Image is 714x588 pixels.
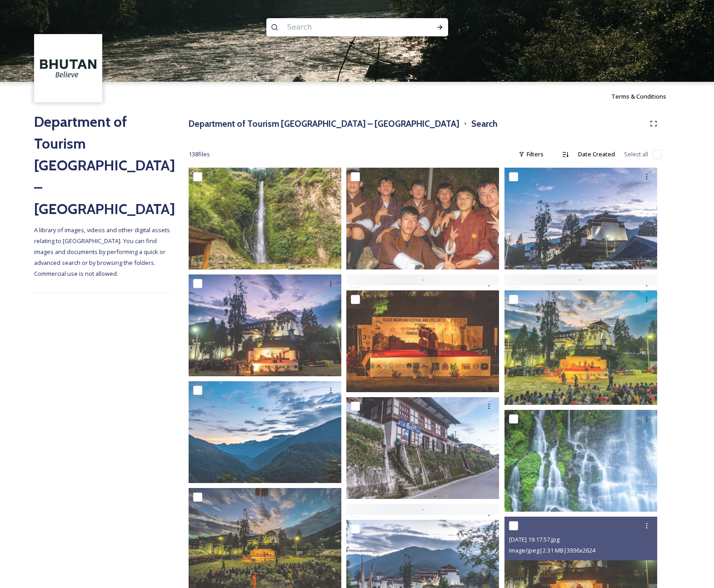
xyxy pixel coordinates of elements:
h3: Search [471,117,497,130]
img: 2022-10-01 18.15.29.jpg [504,410,657,512]
a: Terms & Conditions [611,91,680,102]
input: Search [283,17,407,37]
div: Filters [514,145,548,163]
span: A library of images, videos and other digital assets relating to [GEOGRAPHIC_DATA]. You can find ... [34,226,171,278]
img: 2022-10-01 18.59.07.jpg [346,397,499,499]
span: image/jpeg | 2.31 MB | 3936 x 2624 [509,546,595,554]
img: 2022-10-01 19.08.47.jpg [189,274,341,376]
img: 2022-10-01 19.04.44.jpg [504,168,657,269]
img: BT_Logo_BB_Lockup_CMYK_High%2520Res.jpg [35,35,101,101]
img: 2022-10-01 18.38.58.jpg [189,168,341,269]
span: [DATE] 19.17.57.jpg [509,535,559,543]
h3: Department of Tourism [GEOGRAPHIC_DATA] – [GEOGRAPHIC_DATA] [189,117,459,130]
img: 2022-10-01 19.30.38.jpg [346,168,499,269]
span: 138 file s [189,150,210,159]
img: 2022-10-01 18.04.47.jpg [504,290,657,405]
span: Terms & Conditions [611,92,666,100]
img: 2022-10-01 19.17.42.jpg [346,290,499,392]
div: Date Created [574,145,619,163]
h2: Department of Tourism [GEOGRAPHIC_DATA] – [GEOGRAPHIC_DATA] [34,111,170,220]
span: Select all [624,150,648,159]
img: 2022-10-01 18.56.30.jpg [189,381,341,483]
